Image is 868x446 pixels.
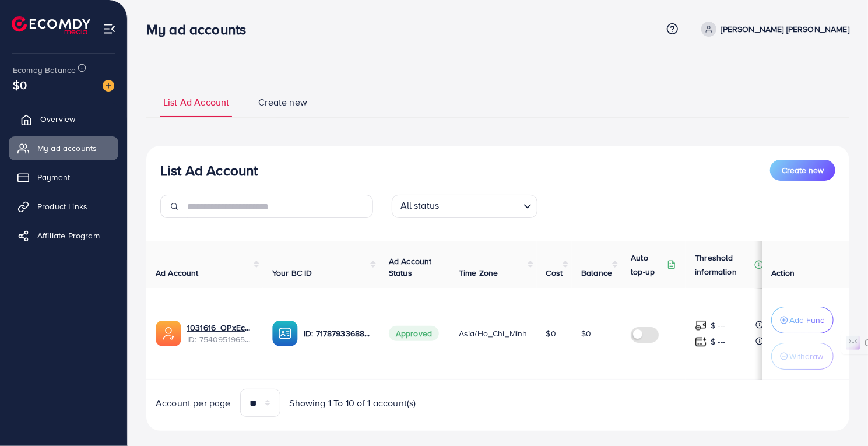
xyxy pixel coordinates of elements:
[272,321,298,346] img: ic-ba-acc.ded83a64.svg
[581,267,612,279] span: Balance
[187,322,254,346] div: <span class='underline'>1031616_OPxEcomdy | Obagi_1755764778467</span></br>7540951965472407560
[721,22,849,36] p: [PERSON_NAME] [PERSON_NAME]
[187,322,254,333] a: 1031616_OPxEcomdy | Obagi_1755764778467
[546,328,556,339] span: $0
[9,195,118,218] a: Product Links
[695,319,707,332] img: top-up amount
[789,349,823,363] p: Withdraw
[272,267,312,279] span: Your BC ID
[37,201,87,212] span: Product Links
[695,251,752,279] p: Threshold information
[459,267,498,279] span: Time Zone
[13,76,27,93] span: $0
[631,251,665,279] p: Auto top-up
[389,326,439,341] span: Approved
[697,22,849,37] a: [PERSON_NAME] [PERSON_NAME]
[146,21,255,38] h3: My ad accounts
[818,394,859,437] iframe: Chat
[160,162,258,179] h3: List Ad Account
[156,321,181,346] img: ic-ads-acc.e4c84228.svg
[442,197,518,215] input: Search for option
[163,96,229,109] span: List Ad Account
[258,96,307,109] span: Create new
[711,335,725,349] p: $ ---
[156,267,199,279] span: Ad Account
[13,64,76,76] span: Ecomdy Balance
[771,307,834,333] button: Add Fund
[9,136,118,160] a: My ad accounts
[304,326,370,340] p: ID: 7178793368846221314
[771,343,834,370] button: Withdraw
[459,328,528,339] span: Asia/Ho_Chi_Minh
[771,267,795,279] span: Action
[290,396,416,410] span: Showing 1 To 10 of 1 account(s)
[392,195,537,218] div: Search for option
[103,22,116,36] img: menu
[37,230,100,241] span: Affiliate Program
[782,164,824,176] span: Create new
[9,166,118,189] a: Payment
[581,328,591,339] span: $0
[156,396,231,410] span: Account per page
[546,267,563,279] span: Cost
[12,16,90,34] img: logo
[187,333,254,345] span: ID: 7540951965472407560
[695,336,707,348] img: top-up amount
[389,255,432,279] span: Ad Account Status
[398,196,442,215] span: All status
[770,160,835,181] button: Create new
[37,171,70,183] span: Payment
[789,313,825,327] p: Add Fund
[711,318,725,332] p: $ ---
[9,224,118,247] a: Affiliate Program
[9,107,118,131] a: Overview
[40,113,75,125] span: Overview
[103,80,114,92] img: image
[37,142,97,154] span: My ad accounts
